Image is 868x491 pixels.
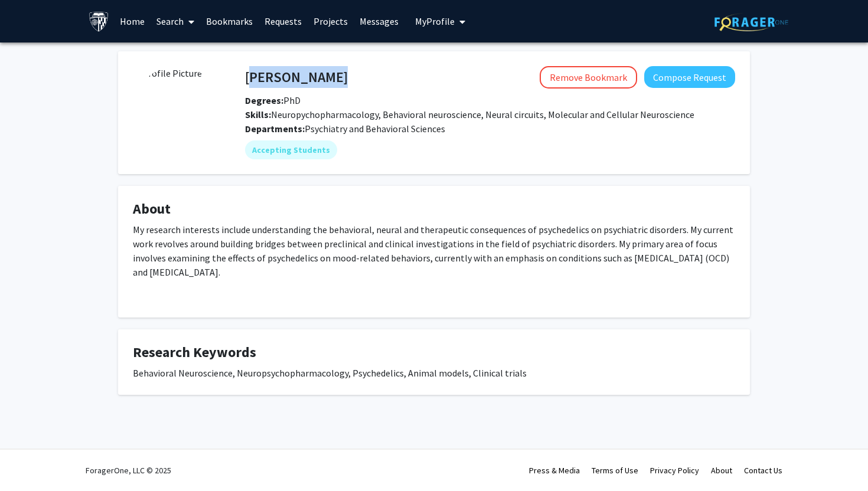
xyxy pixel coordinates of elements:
b: Departments: [245,123,305,135]
a: Search [151,1,200,42]
h4: About [133,201,735,218]
a: Requests [259,1,308,42]
mat-chip: Accepting Students [245,140,337,159]
a: About [711,465,732,476]
a: Bookmarks [200,1,259,42]
a: Terms of Use [592,465,638,476]
div: ForagerOne, LLC © 2025 [86,450,171,491]
b: Degrees: [245,94,283,106]
button: Compose Request to Praachi Tiwari [644,66,735,88]
img: Profile Picture [133,66,221,155]
img: Johns Hopkins University Logo [89,11,109,32]
div: Behavioral Neuroscience, Neuropsychopharmacology, Psychedelics, Animal models, Clinical trials [133,366,735,380]
iframe: Chat [9,438,50,482]
a: Contact Us [744,465,782,476]
a: Messages [354,1,404,42]
h4: [PERSON_NAME] [245,66,348,88]
a: Home [114,1,151,42]
a: Projects [308,1,354,42]
b: Skills: [245,109,271,120]
p: My research interests include understanding the behavioral, neural and therapeutic consequences o... [133,222,735,279]
a: Privacy Policy [650,465,699,476]
button: Remove Bookmark [540,66,637,89]
span: Psychiatry and Behavioral Sciences [305,123,445,135]
a: Press & Media [529,465,580,476]
span: My Profile [415,15,455,27]
img: ForagerOne Logo [714,13,788,31]
span: PhD [245,94,301,106]
h4: Research Keywords [133,344,735,361]
span: Neuropychopharmacology, Behavioral neuroscience, Neural circuits, Molecular and Cellular Neurosci... [271,109,694,120]
span: y current work revolves around building bridges between preclinical and clinical investigations i... [133,224,733,278]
